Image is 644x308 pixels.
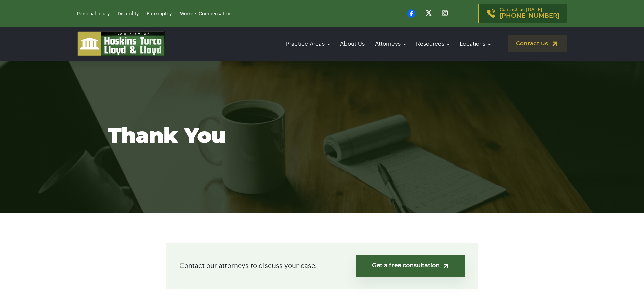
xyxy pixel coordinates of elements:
[283,34,333,53] a: Practice Areas
[108,125,537,148] h1: Thank You
[372,34,409,53] a: Attorneys
[508,35,567,52] a: Contact us
[166,243,478,289] div: Contact our attorneys to discuss your case.
[118,11,139,16] a: Disability
[356,255,465,277] a: Get a free consultation
[456,34,494,53] a: Locations
[500,8,559,19] p: Contact us [DATE]
[478,4,567,23] a: Contact us [DATE][PHONE_NUMBER]
[500,13,559,19] span: [PHONE_NUMBER]
[413,34,453,53] a: Resources
[147,11,172,16] a: Bankruptcy
[442,262,449,269] img: arrow-up-right-light.svg
[180,11,231,16] a: Workers Compensation
[77,11,110,16] a: Personal Injury
[337,34,368,53] a: About Us
[77,31,165,56] img: logo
